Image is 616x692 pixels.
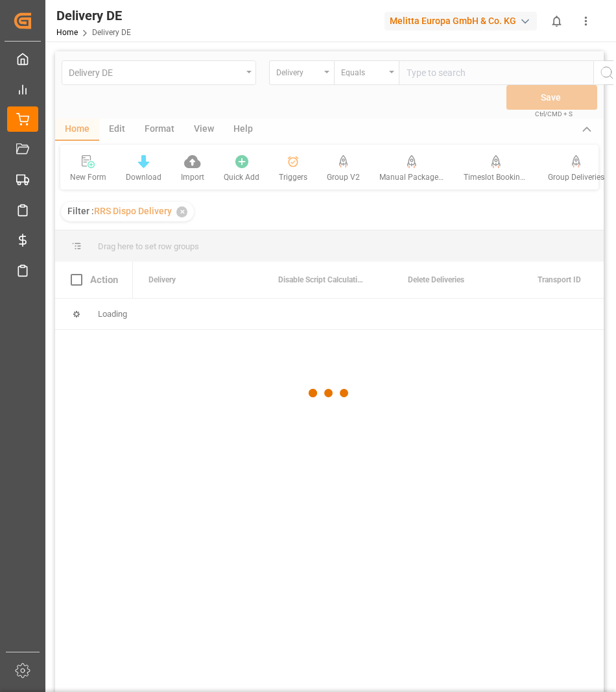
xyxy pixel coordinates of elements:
div: Delivery DE [56,6,131,25]
button: show more [571,6,600,36]
a: Home [56,28,78,37]
button: Melitta Europa GmbH & Co. KG [385,8,542,33]
button: show 0 new notifications [542,6,571,36]
div: Melitta Europa GmbH & Co. KG [385,12,537,31]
